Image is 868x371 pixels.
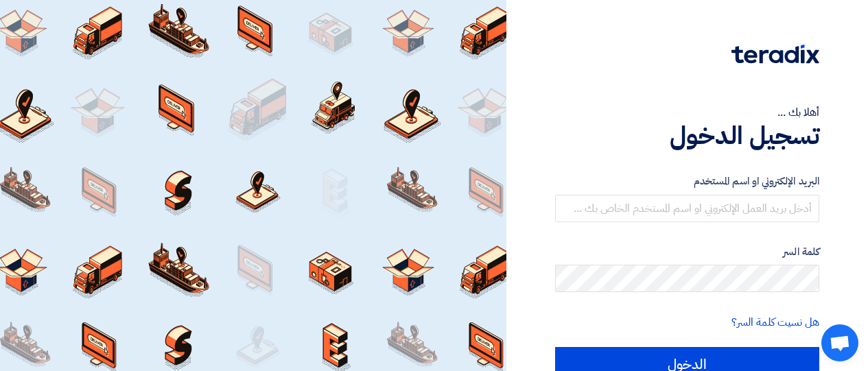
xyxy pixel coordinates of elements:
div: Open chat [821,324,858,361]
label: كلمة السر [555,244,819,260]
label: البريد الإلكتروني او اسم المستخدم [555,173,819,189]
h1: تسجيل الدخول [555,121,819,151]
a: هل نسيت كلمة السر؟ [731,314,819,331]
img: Teradix logo [731,45,819,64]
input: أدخل بريد العمل الإلكتروني او اسم المستخدم الخاص بك ... [555,195,819,222]
div: أهلا بك ... [555,104,819,121]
